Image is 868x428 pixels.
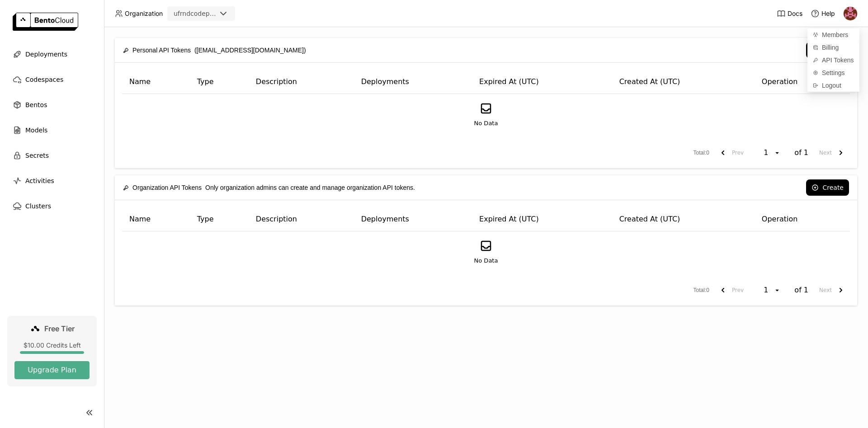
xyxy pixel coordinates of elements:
[806,179,849,196] button: Create
[816,282,850,298] button: next page. current page 1 of 1
[7,172,97,190] a: Activities
[774,287,781,294] svg: open
[7,96,97,114] a: Bentos
[811,9,835,18] div: Help
[7,71,97,89] a: Codespaces
[25,99,47,110] span: Bentos
[174,9,216,18] div: ufrndcodeployment
[13,13,78,31] img: logo
[822,31,848,39] span: Members
[755,207,850,231] th: Operation
[807,79,859,92] div: Logout
[822,81,841,89] span: Logout
[844,7,857,20] img: Hélio Júnior
[132,45,191,55] span: Personal API Tokens
[44,324,75,333] span: Free Tier
[714,145,747,161] button: previous page. current page 1 of 1
[788,9,802,18] span: Docs
[472,207,612,231] th: Expired At (UTC)
[217,9,218,19] input: Selected ufrndcodeployment.
[25,74,63,85] span: Codespaces
[249,70,354,94] th: Description
[474,256,498,265] span: No Data
[472,70,612,94] th: Expired At (UTC)
[822,43,839,52] span: Billing
[7,197,97,215] a: Clusters
[7,45,97,63] a: Deployments
[806,42,849,58] button: Create
[7,146,97,165] a: Secrets
[25,175,54,186] span: Activities
[807,28,859,41] a: Members
[190,70,249,94] th: Type
[25,201,51,212] span: Clusters
[612,207,755,231] th: Created At (UTC)
[714,282,747,298] button: previous page. current page 1 of 1
[794,148,808,157] span: of 1
[822,69,845,77] span: Settings
[123,41,306,60] div: ([EMAIL_ADDRESS][DOMAIN_NAME])
[125,9,163,18] span: Organization
[25,49,67,60] span: Deployments
[123,178,415,197] div: Only organization admins can create and manage organization API tokens.
[122,207,190,231] th: Name
[25,150,49,161] span: Secrets
[693,286,709,295] span: Total : 0
[474,119,498,128] span: No Data
[761,286,774,295] div: 1
[755,70,850,94] th: Operation
[761,148,774,157] div: 1
[807,66,859,79] a: Settings
[122,70,190,94] th: Name
[774,149,781,156] svg: open
[132,183,202,193] span: Organization API Tokens
[14,341,90,349] div: $10.00 Credits Left
[822,56,854,64] span: API Tokens
[816,145,850,161] button: next page. current page 1 of 1
[794,286,808,295] span: of 1
[354,207,472,231] th: Deployments
[25,125,47,136] span: Models
[354,70,472,94] th: Deployments
[777,9,802,18] a: Docs
[249,207,354,231] th: Description
[821,9,835,18] span: Help
[807,54,859,66] a: API Tokens
[693,149,709,157] span: Total : 0
[14,361,90,379] button: Upgrade Plan
[7,316,97,386] a: Free Tier$10.00 Credits LeftUpgrade Plan
[190,207,249,231] th: Type
[7,121,97,139] a: Models
[807,41,859,54] a: Billing
[612,70,755,94] th: Created At (UTC)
